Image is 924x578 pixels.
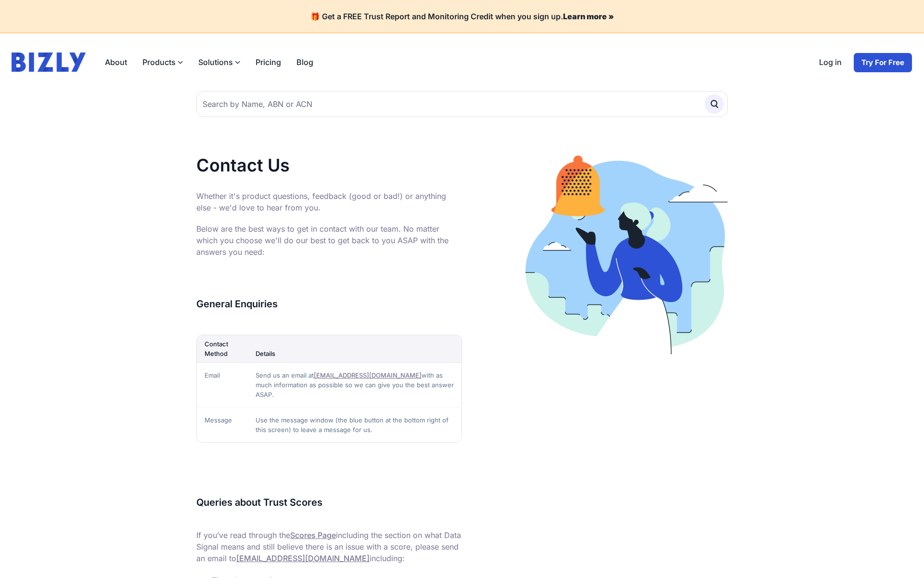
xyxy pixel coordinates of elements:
img: bizly_logo.svg [12,53,86,72]
a: [EMAIL_ADDRESS][DOMAIN_NAME] [314,371,422,379]
h3: Queries about Trust Scores [196,495,462,510]
a: Try For Free [853,53,912,73]
td: Email [197,362,248,407]
label: Products [135,53,191,72]
a: Blog [289,53,321,72]
td: Send us an email at with as much information as possible so we can give you the best answer ASAP. [248,362,462,407]
a: Learn more » [563,12,614,21]
h1: Contact Us [196,156,462,175]
label: Solutions [191,53,248,72]
h4: 🎁 Get a FREE Trust Report and Monitoring Credit when you sign up. [12,12,912,21]
a: Log in [811,53,849,73]
h3: General Enquiries [196,296,462,312]
th: Details [248,335,462,363]
a: About [97,53,135,72]
a: Scores Page [290,530,336,540]
p: Whether it's product questions, feedback (good or bad!) or anything else - we'd love to hear from... [196,190,462,213]
p: If you’ve read through the including the section on what Data Signal means and still believe ther... [196,529,462,564]
a: Pricing [248,53,289,72]
td: Message [197,407,248,442]
th: Contact Method [197,335,248,363]
input: Search by Name, ABN or ACN [196,91,728,117]
td: Use the message window (the blue button at the bottom right of this screen) to leave a message fo... [248,407,462,442]
p: Below are the best ways to get in contact with our team. No matter which you choose we'll do our ... [196,223,462,258]
a: [EMAIL_ADDRESS][DOMAIN_NAME] [236,553,370,563]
